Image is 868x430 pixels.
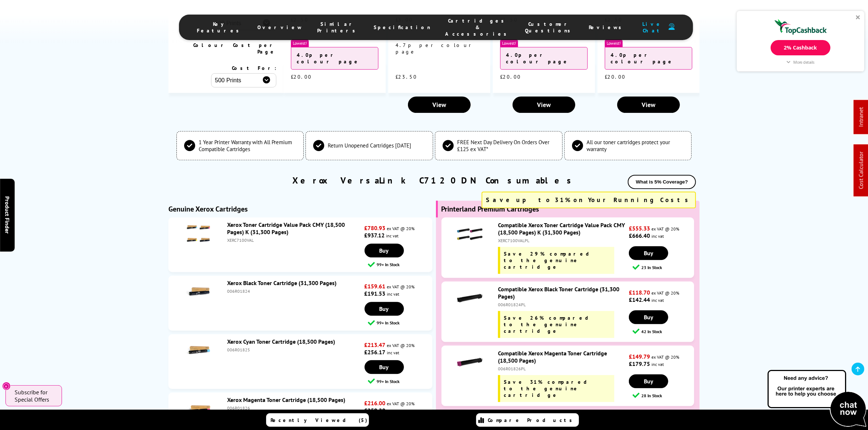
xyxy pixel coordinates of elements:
a: View [617,96,680,113]
span: Similar Printers [318,21,359,34]
span: ex VAT @ 20% [651,226,679,232]
span: Buy [644,249,653,257]
span: inc vat [651,362,664,367]
strong: £213.47 [365,341,386,348]
a: Compatible Xerox Black Toner Cartridge (31,300 Pages) [498,285,619,300]
strong: £142.44 [629,296,650,303]
a: Xerox VersaLink C7120DN Consumables [292,175,576,186]
span: Buy [644,313,653,321]
div: 006R01825 [227,347,363,352]
span: Recently Viewed (5) [271,417,368,423]
img: Compatible Xerox Magenta Toner Cartridge (18,500 Pages) [457,350,483,375]
a: View [408,96,471,113]
strong: £179.75 [629,360,650,367]
div: 4.0p per colour page [605,47,692,70]
div: 4.0p per colour page [291,47,378,70]
span: inc vat [651,233,664,239]
span: £20.00 [500,74,521,80]
strong: £149.79 [629,353,650,360]
span: Key Features [197,21,243,34]
img: Compatible Xerox Black Toner Cartridge (31,300 Pages) [457,285,483,311]
strong: £159.61 [365,283,386,290]
span: £20.00 [605,74,626,80]
span: 4.7p per colour page [396,42,474,55]
span: inc vat [387,408,400,414]
b: Genuine Xerox Cartridges [168,204,248,214]
span: Cartridges & Accessories [445,17,511,37]
a: Cost Calculator [857,152,865,189]
div: Save up to 31% on Your Running Costs [482,192,696,208]
span: FREE Next Day Delivery On Orders Over £125 ex VAT* [457,139,555,153]
button: What is 5% Coverage? [628,175,696,189]
strong: £666.40 [629,232,650,239]
img: Open Live Chat window [766,369,868,429]
span: ex VAT @ 20% [651,354,679,360]
div: XERC7100VALPL [498,238,627,243]
span: 1 Year Printer Warranty with All Premium Compatible Cartridges [199,139,296,153]
div: 006R01824PL [498,302,627,307]
span: inc vat [651,297,664,303]
span: Compare Products [488,417,576,423]
span: £23.50 [396,74,417,80]
span: ex VAT @ 20% [651,290,679,296]
span: Buy [379,247,389,254]
strong: £118.70 [629,289,650,296]
span: Save 26% compared to the genuine cartridge [504,315,596,334]
span: All our toner cartridges protect your warranty [587,139,684,153]
div: 99+ In Stock [368,261,432,268]
span: inc vat [387,350,400,355]
strong: £256.17 [365,348,386,356]
div: 23 In Stock [632,264,694,271]
a: Xerox Magenta Toner Cartridge (18,500 Pages) [227,396,345,403]
img: Xerox Black Toner Cartridge (31,300 Pages) [185,279,210,305]
div: 28 In Stock [632,392,694,399]
span: Customer Questions [525,21,575,34]
div: 42 In Stock [632,328,694,335]
span: ex VAT @ 20% [387,284,415,289]
img: Compatible Xerox Toner Cartridge Value Pack CMY (18,500 Pages) K (31,300 Pages) [457,221,483,247]
span: inc vat [387,291,400,297]
img: Xerox Magenta Toner Cartridge (18,500 Pages) [185,396,210,422]
b: Printerland Premium Cartridges [441,204,539,214]
a: Recently Viewed (5) [266,413,369,427]
span: View [432,100,446,109]
div: 006R01826PL [498,366,627,371]
strong: £780.93 [365,224,386,232]
span: Return Unopened Cartridges [DATE] [328,142,411,149]
span: Live Chat [640,21,665,34]
a: Compatible Xerox Toner Cartridge Value Pack CMY (18,500 Pages) K (31,300 Pages) [498,221,625,236]
span: Cost For: [232,65,276,71]
span: Save 29% compared to the genuine cartridge [504,250,596,270]
strong: £555.33 [629,225,650,232]
div: 006R01826 [227,405,363,411]
a: Xerox Cyan Toner Cartridge (18,500 Pages) [227,338,335,345]
span: ex VAT @ 20% [387,401,415,406]
div: 4.0p per colour page [500,47,588,70]
span: Specification [374,24,431,31]
div: 99+ In Stock [368,319,432,326]
a: Intranet [857,107,865,127]
span: View [537,100,551,109]
img: Xerox Toner Cartridge Value Pack CMY (18,500 Pages) K (31,300 Pages) [185,221,210,246]
span: Product Finder [4,196,11,234]
strong: £937.12 [365,232,385,239]
span: ex VAT @ 20% [387,343,415,348]
img: user-headset-duotone.svg [669,23,675,30]
span: Overview [258,24,303,31]
a: Xerox Toner Cartridge Value Pack CMY (18,500 Pages) K (31,300 Pages) [227,221,345,236]
div: XERC7100VAL [227,237,363,243]
div: 006R01824 [227,288,363,294]
span: Buy [379,305,389,312]
div: 99+ In Stock [368,378,432,384]
a: Compatible Xerox Magenta Toner Cartridge (18,500 Pages) [498,350,607,364]
span: £20.00 [291,74,312,80]
img: Xerox Cyan Toner Cartridge (18,500 Pages) [185,338,210,363]
span: Reviews [589,24,626,31]
span: ex VAT @ 20% [387,226,415,231]
span: Save 31% compared to the genuine cartridge [504,379,594,398]
a: View [513,96,575,113]
span: Buy [379,363,389,371]
span: View [642,100,655,109]
span: Subscribe for Special Offers [15,388,55,403]
a: Xerox Black Toner Cartridge (31,300 Pages) [227,279,336,287]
